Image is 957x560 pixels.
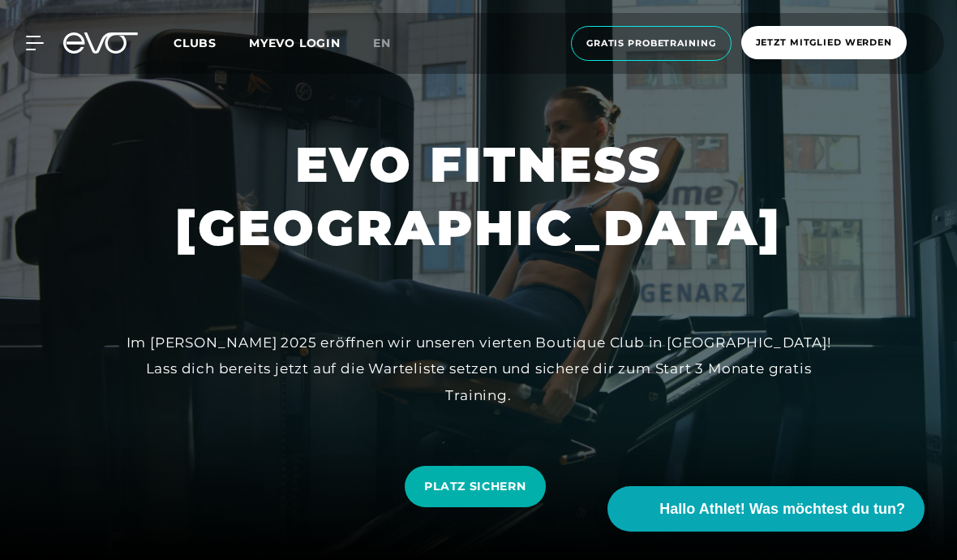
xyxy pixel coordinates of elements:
[373,36,391,50] span: en
[174,35,249,50] a: Clubs
[566,26,736,61] a: Gratis Probetraining
[659,498,905,520] span: Hallo Athlet! Was möchtest du tun?
[373,34,410,53] a: en
[13,133,944,260] h1: EVO FITNESS [GEOGRAPHIC_DATA]
[174,36,217,50] span: Clubs
[249,36,341,50] a: MYEVO LOGIN
[114,330,843,408] div: Im [PERSON_NAME] 2025 eröffnen wir unseren vierten Boutique Club in [GEOGRAPHIC_DATA]! Lass dich ...
[586,37,716,50] span: Gratis Probetraining
[756,36,892,50] span: Jetzt Mitglied werden
[424,478,526,495] span: PLATZ SICHERN
[405,466,545,507] a: PLATZ SICHERN
[607,486,925,532] button: Hallo Athlet! Was möchtest du tun?
[736,26,912,61] a: Jetzt Mitglied werden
